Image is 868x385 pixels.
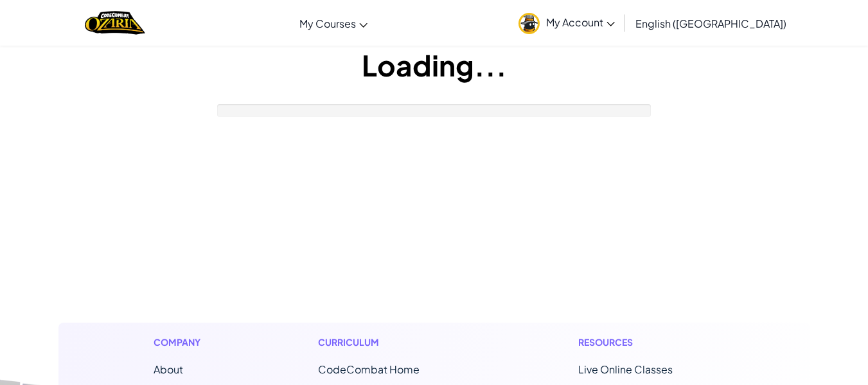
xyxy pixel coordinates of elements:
img: Home [85,10,145,36]
span: English ([GEOGRAPHIC_DATA]) [635,17,786,30]
a: My Courses [293,6,374,40]
img: avatar [518,13,540,34]
a: English ([GEOGRAPHIC_DATA]) [629,6,793,40]
h1: Curriculum [318,336,474,349]
a: Ozaria by CodeCombat logo [85,10,145,36]
h1: Resources [578,336,715,349]
a: Live Online Classes [578,363,673,376]
a: My Account [512,3,621,43]
h1: Company [154,336,213,349]
a: About [154,363,183,376]
span: My Courses [299,17,356,30]
span: My Account [546,15,615,29]
span: CodeCombat Home [318,363,420,376]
